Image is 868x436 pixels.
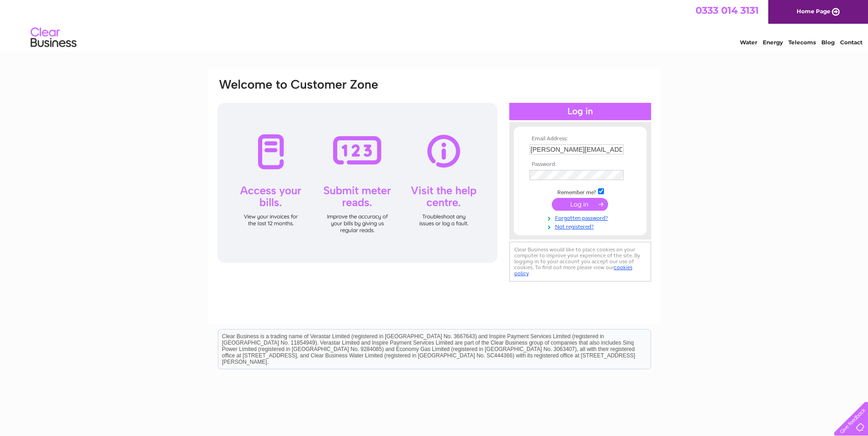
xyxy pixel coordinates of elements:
[840,39,863,46] a: Contact
[527,187,633,196] td: Remember me?
[529,213,633,222] a: Forgotten password?
[527,161,633,168] th: Password:
[763,39,783,46] a: Energy
[509,242,651,282] div: Clear Business would like to place cookies on your computer to improve your experience of the sit...
[552,198,608,211] input: Submit
[788,39,816,46] a: Telecoms
[529,222,633,230] a: Not registered?
[218,5,651,44] div: Clear Business is a trading name of Verastar Limited (registered in [GEOGRAPHIC_DATA] No. 3667643...
[30,24,77,52] img: logo.png
[514,264,632,276] a: cookies policy
[695,5,759,16] a: 0333 014 3131
[740,39,757,46] a: Water
[821,39,835,46] a: Blog
[527,136,633,142] th: Email Address:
